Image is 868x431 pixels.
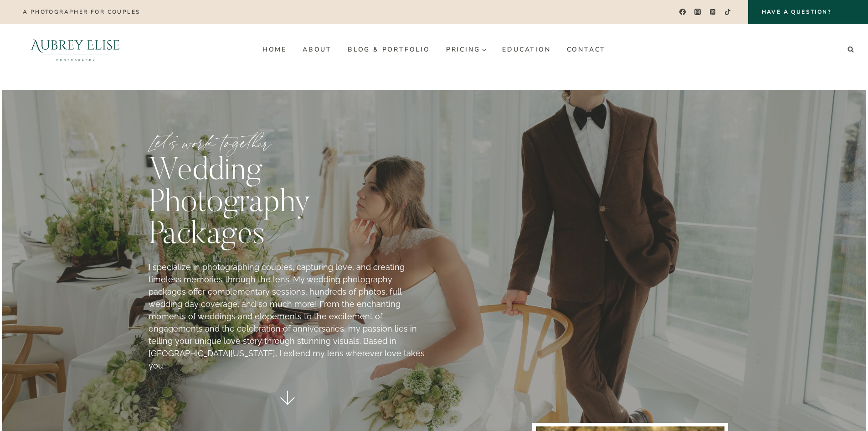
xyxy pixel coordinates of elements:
[149,133,426,151] p: Let’s work together
[254,42,613,57] nav: Primary Navigation
[494,42,559,57] a: Education
[559,42,614,57] a: Contact
[844,43,857,56] button: View Search Form
[149,261,426,372] p: I specialize in photographing couples, capturing love, and creating timeless memories through the...
[254,42,294,57] a: Home
[23,9,140,15] p: A photographer for couples
[706,5,719,19] a: Pinterest
[721,5,734,19] a: TikTok
[11,24,140,75] img: Aubrey Elise Photography
[446,46,487,53] span: Pricing
[339,42,438,57] a: Blog & Portfolio
[691,5,704,19] a: Instagram
[438,42,494,57] a: Pricing
[676,5,689,19] a: Facebook
[149,156,426,252] h1: wedding photography packages
[294,42,339,57] a: About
